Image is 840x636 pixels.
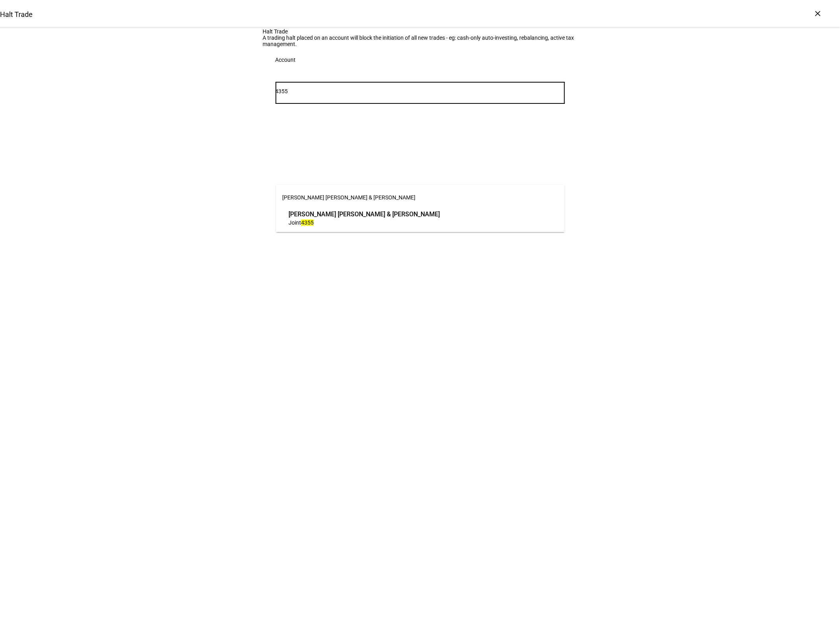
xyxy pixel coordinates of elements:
[282,194,415,201] span: [PERSON_NAME] [PERSON_NAME] & [PERSON_NAME]
[289,210,440,219] span: [PERSON_NAME] [PERSON_NAME] & [PERSON_NAME]
[289,219,301,226] span: Joint
[263,35,577,47] div: A trading halt placed on an account will block the initiation of all new trades - eg: cash-only a...
[276,88,565,94] input: Number
[301,219,314,226] mark: 4355
[276,57,296,63] div: Account
[263,28,577,35] div: Halt Trade
[287,208,442,228] div: Manisha Shetty Gulati & Sameer Gulati
[812,7,824,20] div: ×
